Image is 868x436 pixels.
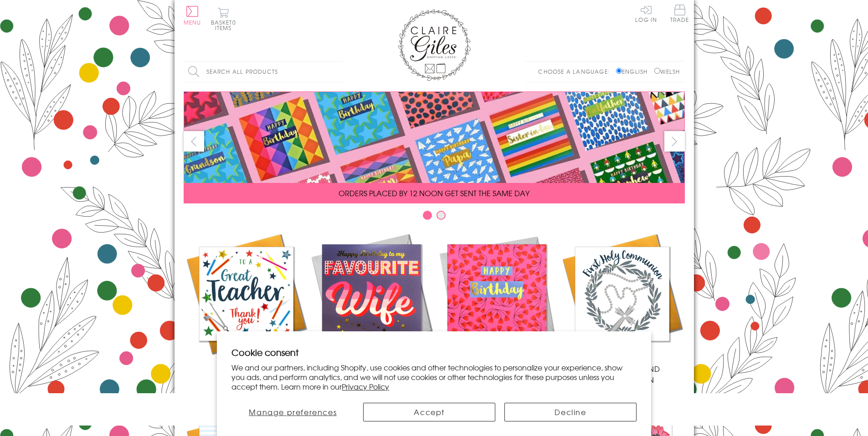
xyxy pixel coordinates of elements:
[437,211,446,220] button: Carousel Page 2
[339,188,529,198] span: ORDERS PLACED BY 12 NOON GET SENT THE SAME DAY
[616,68,622,74] input: English
[654,68,660,74] input: Welsh
[398,9,471,81] img: Claire Giles Greetings Cards
[560,231,685,385] a: Communion and Confirmation
[231,403,354,421] button: Manage preferences
[231,346,637,359] h2: Cookie consent
[434,231,560,374] a: Birthdays
[654,67,680,76] label: Welsh
[184,231,309,374] a: Academic
[538,67,614,76] p: Choose a language:
[616,67,652,76] label: English
[363,403,495,421] button: Accept
[309,231,434,374] a: New Releases
[334,61,343,82] input: Search
[423,211,432,220] button: Carousel Page 1 (Current Slide)
[184,210,685,224] div: Carousel Pagination
[211,7,236,30] button: Basket0 items
[670,5,689,24] a: Trade
[670,5,689,22] span: Trade
[184,61,343,82] input: Search all products
[249,406,337,417] span: Manage preferences
[184,6,201,25] button: Menu
[635,5,657,22] a: Log In
[342,381,389,392] a: Privacy Policy
[504,403,637,421] button: Decline
[184,131,204,152] button: prev
[215,18,236,32] span: 0 items
[231,363,637,391] p: We and our partners, including Shopify, use cookies and other technologies to personalize your ex...
[664,131,685,152] button: next
[184,18,201,26] span: Menu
